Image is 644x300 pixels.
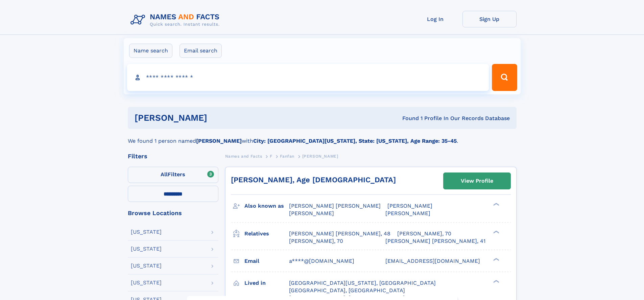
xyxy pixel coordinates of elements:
a: View Profile [444,173,510,189]
div: ❯ [492,202,500,207]
a: Names and Facts [225,152,262,160]
div: Browse Locations [128,210,218,216]
div: ❯ [492,230,500,234]
span: F [270,154,272,159]
div: We found 1 person named with . [128,129,517,145]
label: Name search [129,44,172,58]
a: Sign Up [462,11,517,27]
h3: Lived in [244,277,289,289]
div: ❯ [492,257,500,261]
label: Filters [128,167,218,183]
span: [EMAIL_ADDRESS][DOMAIN_NAME] [385,258,480,264]
span: [PERSON_NAME] [387,203,432,209]
span: [PERSON_NAME] [385,210,430,216]
button: Search Button [492,64,517,91]
span: [PERSON_NAME] [289,210,334,216]
a: [PERSON_NAME] [PERSON_NAME], 41 [385,237,485,245]
b: City: [GEOGRAPHIC_DATA][US_STATE], State: [US_STATE], Age Range: 35-45 [253,138,457,144]
input: search input [127,64,489,91]
div: Filters [128,153,218,159]
div: Found 1 Profile In Our Records Database [305,115,510,122]
a: F [270,152,272,160]
span: [GEOGRAPHIC_DATA][US_STATE], [GEOGRAPHIC_DATA] [289,280,436,286]
img: Logo Names and Facts [128,11,225,29]
h1: [PERSON_NAME] [135,114,305,122]
h3: Also known as [244,200,289,212]
a: [PERSON_NAME], 70 [289,237,343,245]
a: [PERSON_NAME], 70 [397,230,451,237]
span: [GEOGRAPHIC_DATA], [GEOGRAPHIC_DATA] [289,287,405,294]
h3: Relatives [244,228,289,239]
b: [PERSON_NAME] [196,138,242,144]
a: [PERSON_NAME] [PERSON_NAME], 48 [289,230,390,237]
div: [US_STATE] [131,280,162,285]
div: ❯ [492,279,500,283]
div: [US_STATE] [131,263,162,269]
span: Fanfan [280,154,294,159]
span: All [161,171,168,178]
h3: Email [244,255,289,267]
a: Log In [408,11,462,27]
label: Email search [180,44,222,58]
div: [US_STATE] [131,229,162,235]
span: [PERSON_NAME] [PERSON_NAME] [289,203,381,209]
a: Fanfan [280,152,294,160]
div: [US_STATE] [131,246,162,252]
a: [PERSON_NAME], Age [DEMOGRAPHIC_DATA] [231,176,396,184]
div: View Profile [461,173,493,189]
span: [PERSON_NAME] [302,154,338,159]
